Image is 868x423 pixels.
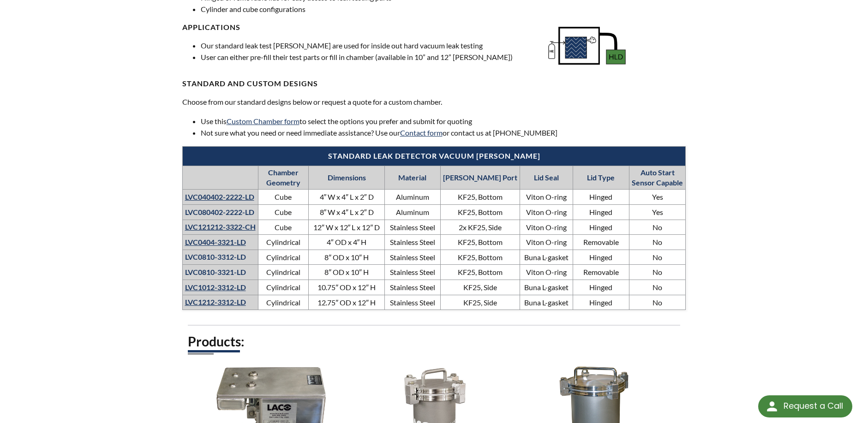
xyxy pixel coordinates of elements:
td: Hinged [573,220,629,235]
td: Cylindrical [258,280,309,295]
a: LVC1012-3312-LD [185,283,246,292]
td: Yes [629,204,686,220]
li: Use this to select the options you prefer and submit for quoting [201,115,686,127]
th: Auto Start Sensor Capable [629,166,686,190]
td: Stainless Steel [385,220,441,235]
td: 8″ OD x 10″ H [309,265,385,280]
td: 10.75″ OD x 12″ H [309,280,385,295]
td: Yes [629,190,686,205]
th: LVC080402-2222-LD [182,204,258,220]
td: No [629,295,686,310]
h2: Products: [188,333,681,350]
a: LVC121212-3322-CH [185,222,256,231]
td: Viton O-ring [520,190,573,205]
td: 8″ OD x 10″ H [309,250,385,265]
td: Cylindrical [258,295,309,310]
td: Removable [573,235,629,250]
td: Hinged [573,250,629,265]
td: Cube [258,220,309,235]
td: KF25, Bottom [440,235,520,250]
td: Aluminum [385,204,441,220]
td: Viton O-ring [520,220,573,235]
li: User can either pre-fill their test parts or fill in chamber (available in 10” and 12” [PERSON_NA... [201,51,538,63]
a: LVC0404-3321-LD [185,238,246,246]
a: Custom Chamber form [227,117,299,125]
td: Cylindrical [258,250,309,265]
th: LVC0810-3312-LD [182,250,258,265]
td: KF25, Bottom [440,204,520,220]
th: LVC0810-3321-LD [182,265,258,280]
td: Buna L-gasket [520,250,573,265]
a: LVC040402-2222-LD [185,192,254,201]
td: Stainless Steel [385,235,441,250]
td: KF25, Bottom [440,190,520,205]
td: Buna L-gasket [520,295,573,310]
a: Contact form [400,128,443,137]
td: Stainless Steel [385,250,441,265]
td: Viton O-ring [520,265,573,280]
td: Cylindrical [258,265,309,280]
th: Dimensions [309,166,385,190]
img: Methods_Graphics_Hard_Vacuum_Inside-out_-_CROPPED.jpg [545,23,629,69]
td: No [629,250,686,265]
div: Request a Call [784,395,843,417]
td: Stainless Steel [385,295,441,310]
td: No [629,280,686,295]
td: Viton O-ring [520,235,573,250]
td: 12.75″ OD x 12″ H [309,295,385,310]
td: Hinged [573,204,629,220]
h4: Applications [182,23,538,32]
td: KF25, Bottom [440,250,520,265]
th: Lid Seal [520,166,573,190]
li: Not sure what you need or need immediate assistance? Use our or contact us at [PHONE_NUMBER] [201,127,686,139]
td: Cube [258,204,309,220]
td: Aluminum [385,190,441,205]
td: Hinged [573,280,629,295]
strong: STANDARD AND CUSTOM DESIGNS [182,79,318,88]
li: Our standard leak test [PERSON_NAME] are used for inside out hard vacuum leak testing [201,40,538,52]
th: [PERSON_NAME] Port [440,166,520,190]
td: Hinged [573,190,629,205]
td: No [629,220,686,235]
th: Material [385,166,441,190]
td: No [629,235,686,250]
p: Choose from our standard designs below or request a quote for a custom chamber. [182,96,686,108]
td: Cylindrical [258,235,309,250]
td: 2x KF25, Side [440,220,520,235]
td: Hinged [573,295,629,310]
a: LVC1212-3312-LD [185,298,246,306]
td: Buna L-gasket [520,280,573,295]
div: Request a Call [758,395,852,417]
td: Cube [258,190,309,205]
td: 4″ W x 4″ L x 2″ D [309,190,385,205]
td: Viton O-ring [520,204,573,220]
td: Removable [573,265,629,280]
li: Cylinder and cube configurations [201,3,686,15]
h4: Standard Leak Detector Vacuum [PERSON_NAME] [187,151,681,161]
td: 8″ W x 4″ L x 2″ D [309,204,385,220]
td: Stainless Steel [385,265,441,280]
td: KF25, Side [440,295,520,310]
td: 4″ OD x 4″ H [309,235,385,250]
td: 12″ W x 12″ L x 12″ D [309,220,385,235]
td: No [629,265,686,280]
td: KF25, Side [440,280,520,295]
img: round button [765,399,779,414]
th: Lid Type [573,166,629,190]
td: Stainless Steel [385,280,441,295]
td: KF25, Bottom [440,265,520,280]
th: Chamber Geometry [258,166,309,190]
